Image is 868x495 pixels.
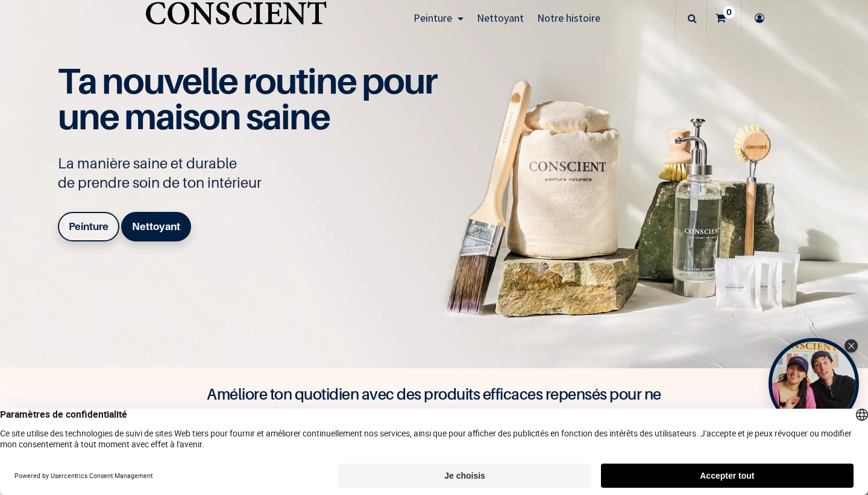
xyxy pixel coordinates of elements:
[844,339,858,353] div: Close Tolstoy widget
[10,10,46,46] button: Open chat widget
[58,212,119,241] a: Peinture
[723,6,735,18] sup: 0
[769,338,859,429] div: Open Tolstoy widget
[58,59,436,138] span: Ta nouvelle routine pour une maison saine
[58,154,450,193] p: La manière saine et durable de prendre soin de ton intérieur
[69,220,108,232] b: Peinture
[193,383,675,429] h4: Améliore ton quotidien avec des produits efficaces repensés pour ne présenter aucun danger pour t...
[477,11,524,25] span: Nettoyant
[769,338,859,429] div: Tolstoy bubble widget
[414,11,452,25] span: Peinture
[769,338,859,429] div: Open Tolstoy
[537,11,600,25] span: Notre histoire
[121,212,191,241] a: Nettoyant
[132,220,180,232] b: Nettoyant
